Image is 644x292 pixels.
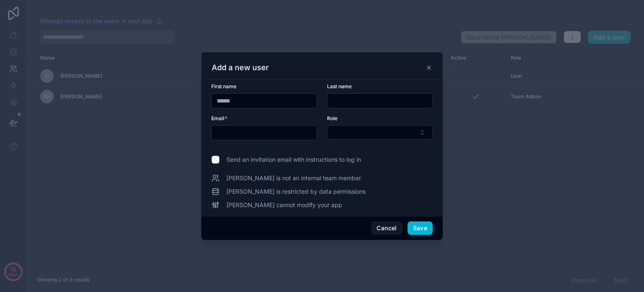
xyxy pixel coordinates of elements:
[211,115,224,121] span: Email
[408,221,433,235] button: Save
[212,63,269,73] h3: Add a new user
[226,187,366,196] span: [PERSON_NAME] is restricted by data permissions
[211,83,236,89] span: First name
[226,155,361,164] span: Send an invitation email with instructions to log in
[327,125,433,139] button: Select Button
[327,83,352,89] span: Last name
[226,174,361,182] span: [PERSON_NAME] is not an internal team member
[211,155,220,164] input: Send an invitation email with instructions to log in
[226,201,342,209] span: [PERSON_NAME] cannot modify your app
[327,115,338,121] span: Role
[371,221,402,235] button: Cancel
